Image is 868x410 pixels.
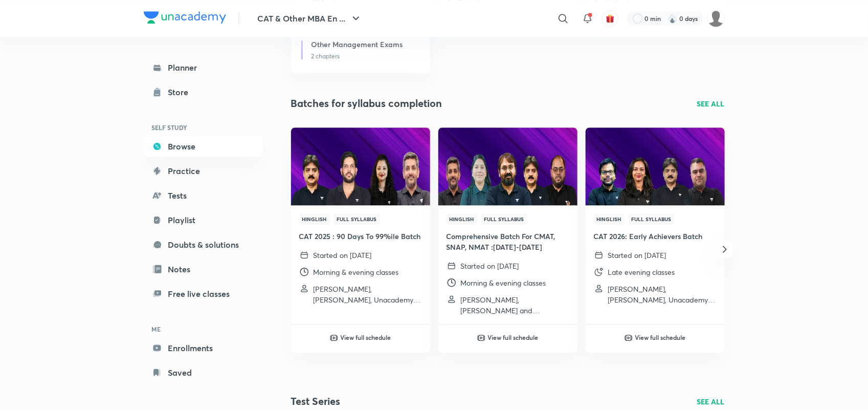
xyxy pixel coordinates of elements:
[291,394,341,409] h2: Test Series
[487,333,538,342] h6: View full schedule
[608,284,717,305] p: Lokesh Agarwal, Amiya Kumar, Unacademy CAT & Other MBA Entrance Tests and 1 more
[144,259,262,279] a: Notes
[252,8,368,29] button: CAT & Other MBA En ...
[314,250,372,261] p: Started on [DATE]
[697,396,725,407] a: SEE ALL
[697,98,725,109] a: SEE ALL
[481,213,527,225] span: Full Syllabus
[606,14,615,23] img: avatar
[311,39,403,50] h6: Other Management Exams
[594,231,717,242] h4: CAT 2026: Early Achievers Batch
[291,127,430,313] a: ThumbnailHinglishFull SyllabusCAT 2025 : 90 Days To 99%ile BatchStarted on [DATE]Morning & evenin...
[461,294,569,316] p: Lokesh Agarwal, Deepika Awasthi and Ronakkumar Shah
[144,136,262,157] a: Browse
[447,231,569,252] h4: Comprehensive Batch For CMAT, SNAP, NMAT :[DATE]-[DATE]
[438,127,577,324] a: ThumbnailHinglishFull SyllabusComprehensive Batch For CMAT, SNAP, NMAT :[DATE]-[DATE]Started on [...
[635,333,685,342] h6: View full schedule
[144,119,262,136] h6: SELF STUDY
[586,127,725,313] a: ThumbnailHinglishFull SyllabusCAT 2026: Early Achievers BatchStarted on [DATE]Late evening classe...
[602,10,618,27] button: avatar
[144,234,262,255] a: Doubts & solutions
[144,185,262,206] a: Tests
[629,213,675,225] span: Full Syllabus
[314,267,399,277] p: Morning & evening classes
[707,10,725,27] img: Coolm
[144,362,262,383] a: Saved
[144,11,226,26] a: Company Logo
[291,96,442,111] h2: Batches for syllabus completion
[144,82,262,102] a: Store
[144,284,262,304] a: Free live classes
[608,267,675,277] p: Late evening classes
[340,333,391,342] h6: View full schedule
[314,284,422,305] p: Lokesh Agarwal, Ravi Kumar, Unacademy CAT & Other MBA Entrance Tests and 1 more
[461,261,519,271] p: Started on [DATE]
[144,11,226,24] img: Company Logo
[667,13,678,24] img: streak
[311,52,417,61] p: 2 chapters
[144,338,262,358] a: Enrollments
[330,334,338,342] img: play
[144,161,262,181] a: Practice
[144,210,262,230] a: Playlist
[144,320,262,338] h6: ME
[334,213,380,225] span: Full Syllabus
[437,126,578,206] img: Thumbnail
[144,57,262,78] a: Planner
[594,213,625,225] span: Hinglish
[299,213,330,225] span: Hinglish
[584,126,726,206] img: Thumbnail
[461,277,546,288] p: Morning & evening classes
[168,86,195,98] div: Store
[447,213,477,225] span: Hinglish
[625,334,633,342] img: play
[477,334,485,342] img: play
[608,250,666,261] p: Started on [DATE]
[290,126,431,206] img: Thumbnail
[299,231,422,242] h4: CAT 2025 : 90 Days To 99%ile Batch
